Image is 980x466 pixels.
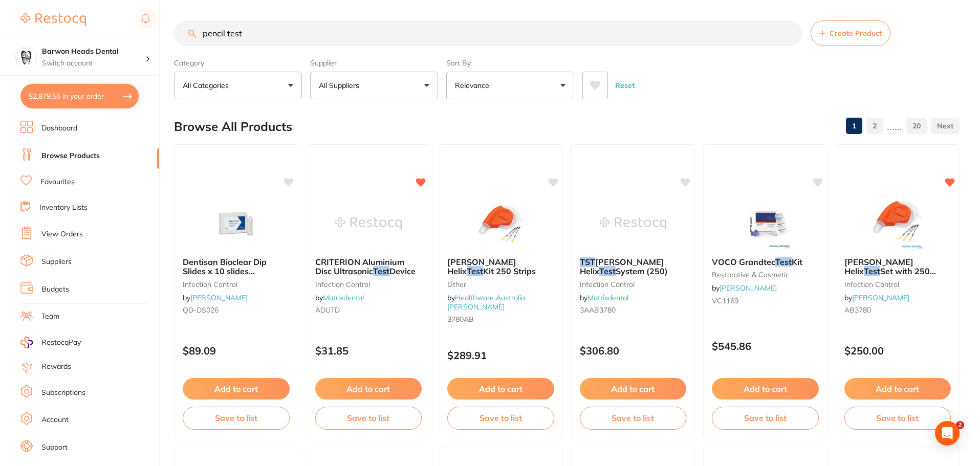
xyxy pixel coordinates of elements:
[447,407,554,429] button: Save to list
[580,305,616,315] span: 3AAB3780
[183,280,290,289] small: infection control
[183,257,290,276] b: Dentisan Bioclear Dip Slides x 10 slides Water Test
[580,407,687,429] button: Save to list
[792,257,802,267] span: Kit
[852,293,909,302] a: [PERSON_NAME]
[190,293,248,302] a: [PERSON_NAME]
[41,388,85,398] a: Subscriptions
[42,58,145,69] p: Switch account
[600,198,666,249] img: TST Browne Helix Test System (250)
[389,266,416,276] span: Device
[844,407,951,429] button: Save to list
[39,203,88,213] a: Inventory Lists
[844,280,951,289] small: infection control
[183,293,248,302] span: by
[41,362,71,372] a: Rewards
[447,257,516,276] span: [PERSON_NAME] Helix
[844,378,951,400] button: Add to cart
[732,198,798,249] img: VOCO Grandtec Test Kit
[20,13,86,26] img: Restocq Logo
[447,378,554,400] button: Add to cart
[811,20,890,46] button: Create Product
[844,345,951,357] p: $250.00
[447,293,525,312] a: Healthware Australia [PERSON_NAME]
[612,72,638,99] button: Reset
[446,72,574,99] button: Relevance
[203,198,269,249] img: Dentisan Bioclear Dip Slides x 10 slides Water Test
[483,266,536,276] span: Kit 250 Strips
[720,283,777,293] a: [PERSON_NAME]
[41,284,69,295] a: Budgets
[315,257,404,276] span: CRITERION Aluminium Disc Ultrasonic
[323,293,364,302] a: Matrixdental
[447,280,554,289] small: other
[183,257,267,286] span: Dentisan Bioclear Dip Slides x 10 slides Water
[935,421,960,446] div: Open Intercom Messenger
[174,20,802,46] input: Search Products
[775,257,792,267] em: Test
[580,257,664,276] span: [PERSON_NAME] Helix
[319,80,363,91] p: All Suppliers
[20,84,139,108] button: $2,879.56 in your order
[906,116,927,136] a: 20
[315,305,340,315] span: ADUTD
[864,266,880,276] em: Test
[183,80,233,91] p: All Categories
[174,72,302,99] button: All Categories
[580,293,628,302] span: by
[315,280,422,289] small: infection control
[844,266,936,285] span: Set with 250 Strips
[712,283,777,293] span: by
[447,293,525,312] span: by
[587,293,628,302] a: Matrixdental
[956,421,964,429] span: 2
[712,407,819,429] button: Save to list
[174,120,292,134] h2: Browse All Products
[183,345,290,357] p: $89.09
[447,349,554,361] p: $289.91
[844,257,951,276] b: Browne Helix Test Set with 250 Strips
[844,305,871,315] span: AB3780
[310,58,438,68] label: Supplier
[580,378,687,400] button: Add to cart
[712,296,738,305] span: VC1169
[447,257,554,276] b: Browne Helix Test Kit 250 Strips
[183,378,290,400] button: Add to cart
[712,271,819,279] small: restorative & cosmetic
[580,257,687,276] b: TST Browne Helix Test System (250)
[844,257,913,276] span: [PERSON_NAME] Helix
[864,198,931,249] img: Browne Helix Test Set with 250 Strips
[712,378,819,400] button: Add to cart
[844,293,909,302] span: by
[207,276,224,286] em: Test
[315,257,422,276] b: CRITERION Aluminium Disc Ultrasonic Test Device
[446,58,574,68] label: Sort By
[315,345,422,357] p: $31.85
[41,257,72,267] a: Suppliers
[467,198,534,249] img: Browne Helix Test Kit 250 Strips
[315,293,364,302] span: by
[41,229,83,239] a: View Orders
[846,116,862,136] a: 1
[712,340,819,352] p: $545.86
[16,47,36,68] img: Barwon Heads Dental
[616,266,668,276] span: System (250)
[315,407,422,429] button: Save to list
[20,8,86,31] a: Restocq Logo
[20,337,33,348] img: RestocqPay
[887,120,902,132] p: ......
[41,123,77,134] a: Dashboard
[40,177,75,187] a: Favourites
[20,337,81,348] a: RestocqPay
[580,257,595,267] em: TST
[580,345,687,357] p: $306.80
[866,116,883,136] a: 2
[335,198,402,249] img: CRITERION Aluminium Disc Ultrasonic Test Device
[830,29,882,37] span: Create Product
[174,58,302,68] label: Category
[467,266,483,276] em: Test
[41,415,69,425] a: Account
[373,266,389,276] em: Test
[599,266,616,276] em: Test
[447,315,474,324] span: 3780AB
